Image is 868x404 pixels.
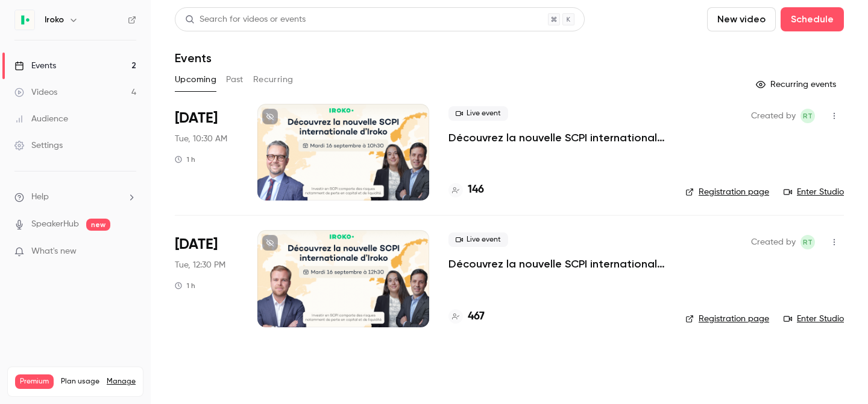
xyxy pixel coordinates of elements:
[448,130,666,145] a: Découvrez la nouvelle SCPI internationale d'Iroko
[175,133,227,145] span: Tue, 10:30 AM
[751,235,796,249] span: Created by
[784,186,844,198] a: Enter Studio
[468,309,485,325] h4: 467
[175,235,218,254] span: [DATE]
[14,86,57,98] div: Videos
[14,113,68,125] div: Audience
[253,70,294,89] button: Recurring
[175,51,212,65] h1: Events
[707,7,776,31] button: New video
[448,232,508,247] span: Live event
[803,235,813,249] span: RT
[31,191,49,204] span: Help
[781,7,844,31] button: Schedule
[107,377,136,386] a: Manage
[15,10,34,30] img: Iroko
[800,109,815,123] span: Roxane Tranchard
[86,219,110,231] span: new
[448,309,485,325] a: 467
[175,70,216,89] button: Upcoming
[175,259,225,271] span: Tue, 12:30 PM
[31,245,77,258] span: What's new
[185,13,306,26] div: Search for videos or events
[14,191,136,204] li: help-dropdown-opener
[175,230,238,327] div: Sep 16 Tue, 12:30 PM (Europe/Paris)
[448,106,508,121] span: Live event
[751,109,796,123] span: Created by
[685,313,769,325] a: Registration page
[175,155,195,164] div: 1 h
[61,377,99,386] span: Plan usage
[14,139,63,152] div: Settings
[800,235,815,249] span: Roxane Tranchard
[122,246,136,257] iframe: Noticeable Trigger
[14,60,56,72] div: Events
[175,109,218,128] span: [DATE]
[15,374,54,389] span: Premium
[448,182,484,198] a: 146
[31,218,79,231] a: SpeakerHub
[226,70,244,89] button: Past
[175,281,195,290] div: 1 h
[803,109,813,123] span: RT
[468,182,484,198] h4: 146
[750,75,844,94] button: Recurring events
[685,186,769,198] a: Registration page
[45,14,64,26] h6: Iroko
[448,257,666,271] a: Découvrez la nouvelle SCPI internationale signée [PERSON_NAME]
[175,104,238,200] div: Sep 16 Tue, 10:30 AM (Europe/Paris)
[784,313,844,325] a: Enter Studio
